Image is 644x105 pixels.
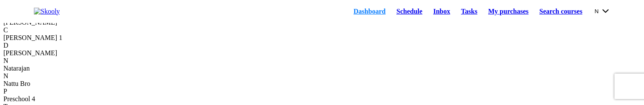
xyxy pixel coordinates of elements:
[348,6,391,17] a: Dashboard
[428,6,456,17] a: Inbox
[3,57,641,65] div: N
[34,8,60,15] img: Skooly
[483,6,534,17] a: My purchases
[3,80,641,88] div: Nattu Bro
[534,6,588,17] a: Search courses
[391,6,428,17] a: Schedule
[3,95,641,103] div: Preschool 4
[3,49,641,57] div: [PERSON_NAME]
[3,26,641,34] div: C
[3,34,641,42] div: [PERSON_NAME] 1
[3,65,641,72] div: Natarajan
[594,6,610,16] button: Nchevron down outline
[3,88,641,95] div: P
[3,72,641,80] div: N
[456,6,483,17] a: Tasks
[3,42,641,49] div: D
